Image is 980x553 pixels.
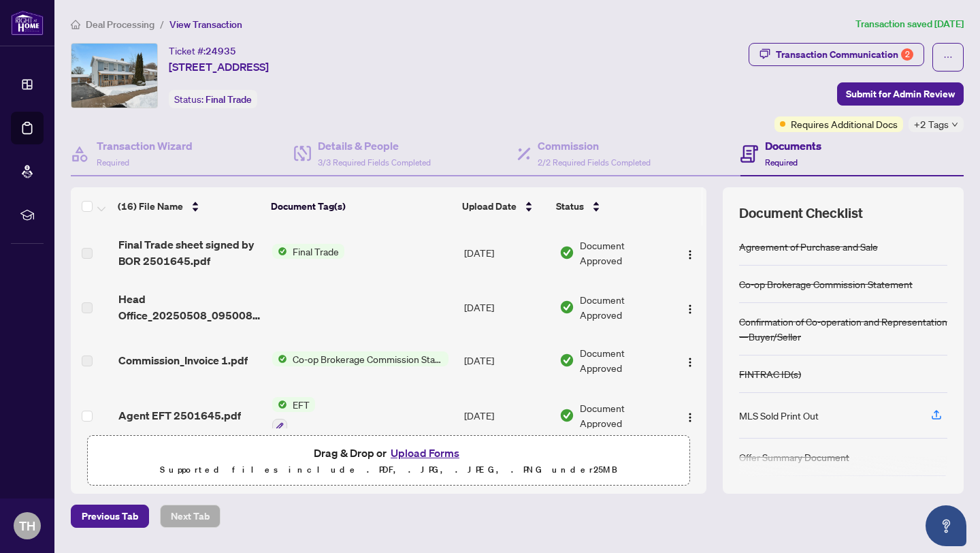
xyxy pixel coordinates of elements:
span: Document Approved [580,345,668,375]
img: logo [11,10,44,35]
span: Upload Date [462,199,517,214]
div: Status: [169,90,257,108]
span: Head Office_20250508_095008.pdf [118,291,261,323]
span: Requires Additional Docs [791,116,898,131]
span: Document Approved [580,292,668,322]
span: Co-op Brokerage Commission Statement [287,351,448,366]
td: [DATE] [459,386,554,445]
h4: Documents [765,138,821,154]
img: Logo [685,249,696,260]
span: Final Trade [206,93,252,106]
button: Status IconEFT [272,397,315,434]
div: Agreement of Purchase and Sale [739,239,878,254]
div: Transaction Communication [776,44,913,65]
button: Transaction Communication2 [749,43,924,66]
span: Required [765,157,798,168]
span: Drag & Drop or [314,444,463,462]
img: Status Icon [272,351,287,366]
span: 3/3 Required Fields Completed [318,157,431,168]
img: Document Status [559,353,574,368]
span: home [71,20,80,29]
button: Logo [679,405,701,426]
span: Final Trade [287,244,344,259]
span: Final Trade sheet signed by BOR 2501645.pdf [118,236,261,269]
button: Submit for Admin Review [837,82,964,106]
h4: Commission [538,138,651,154]
span: 24935 [206,45,236,57]
div: Confirmation of Co-operation and Representation—Buyer/Seller [739,314,947,344]
td: [DATE] [459,334,554,386]
button: Previous Tab [71,505,149,528]
img: Status Icon [272,244,287,259]
span: Previous Tab [82,505,138,527]
span: 2/2 Required Fields Completed [538,157,651,168]
h4: Details & People [318,138,431,154]
button: Logo [679,296,701,318]
button: Next Tab [160,505,220,528]
span: Commission_Invoice 1.pdf [118,352,248,368]
span: Required [97,157,129,168]
span: [STREET_ADDRESS] [169,59,269,75]
img: Logo [685,412,696,423]
span: Submit for Admin Review [846,83,955,105]
p: Supported files include .PDF, .JPG, .JPEG, .PNG under 25 MB [96,462,681,478]
div: FINTRAC ID(s) [739,366,801,381]
div: Co-op Brokerage Commission Statement [739,276,913,291]
img: Logo [685,304,696,315]
span: Agent EFT 2501645.pdf [118,407,241,424]
img: Document Status [559,245,574,260]
span: Status [556,199,584,214]
span: (16) File Name [118,199,183,214]
span: Document Approved [580,400,668,430]
img: Document Status [559,408,574,423]
span: Document Approved [580,238,668,268]
th: Upload Date [457,187,551,225]
button: Logo [679,349,701,371]
th: Status [551,187,669,225]
span: TH [19,516,35,535]
button: Open asap [926,505,966,546]
span: Drag & Drop orUpload FormsSupported files include .PDF, .JPG, .JPEG, .PNG under25MB [88,436,689,486]
th: Document Tag(s) [265,187,457,225]
img: Logo [685,357,696,368]
button: Status IconFinal Trade [272,244,344,259]
div: Ticket #: [169,43,236,59]
button: Logo [679,242,701,264]
td: [DATE] [459,280,554,334]
img: Document Status [559,300,574,315]
span: ellipsis [943,52,953,62]
span: +2 Tags [914,116,949,132]
img: IMG-E11970327_1.jpg [71,44,157,108]
article: Transaction saved [DATE] [855,16,964,32]
h4: Transaction Wizard [97,138,193,154]
span: EFT [287,397,315,412]
span: Deal Processing [86,18,154,31]
span: Document Checklist [739,204,863,223]
td: [DATE] [459,225,554,280]
th: (16) File Name [112,187,265,225]
button: Upload Forms [387,444,463,462]
span: down [951,121,958,128]
img: Status Icon [272,397,287,412]
span: View Transaction [169,18,242,31]
div: Offer Summary Document [739,449,849,464]
div: 2 [901,48,913,61]
button: Status IconCo-op Brokerage Commission Statement [272,351,448,366]
div: MLS Sold Print Out [739,408,819,423]
li: / [160,16,164,32]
